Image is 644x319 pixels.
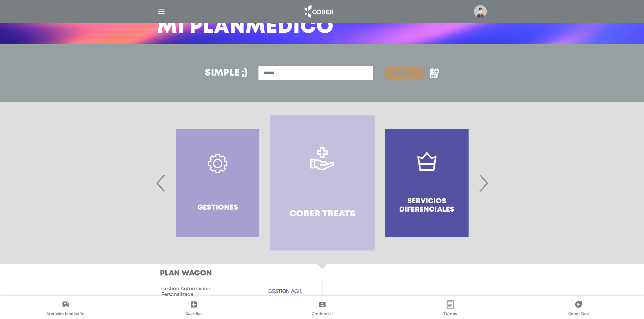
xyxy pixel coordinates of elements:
a: Credencial [258,300,386,318]
h3: Simple ;) [205,69,247,78]
img: logo_cober_home-white.png [301,3,336,20]
span: Turnos [444,311,457,317]
h3: Mi Plan Médico [157,19,334,36]
a: Cober Doc [515,300,643,318]
span: Guardias [185,311,202,317]
span: Gestión Autorización Personalizada [161,286,217,297]
img: profile-placeholder.svg [474,5,487,18]
a: Turnos [386,300,514,318]
button: Buscar [384,67,425,80]
span: Atención Médica Ya [46,311,85,317]
h4: Cober Treats [289,209,355,219]
span: Next [477,165,490,201]
span: Cober Doc [568,311,589,317]
a: Atención Médica Ya [1,300,129,318]
span: Credencial [312,311,333,317]
a: Guardias [129,300,258,318]
a: Cober Treats [270,115,374,250]
h3: Plan WAGON [160,269,487,278]
span: Buscar [392,71,412,76]
span: Gestion Agil [268,289,302,294]
span: Previous [154,165,168,201]
img: Cober_menu-lines-white.svg [157,7,166,16]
